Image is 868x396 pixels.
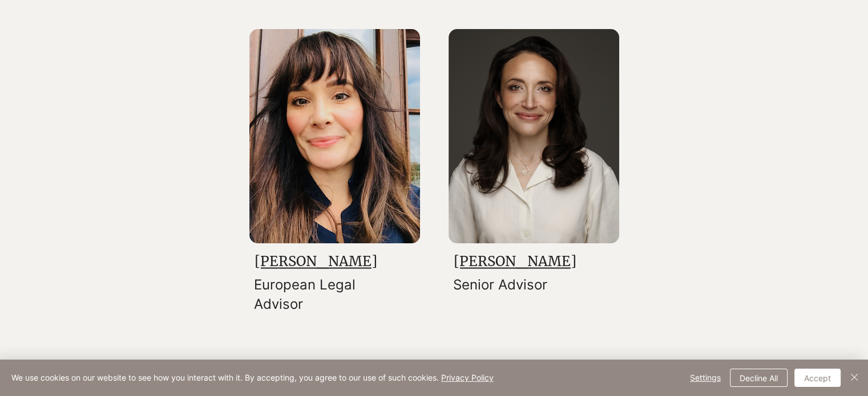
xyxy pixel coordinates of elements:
img: Close [847,370,861,384]
a: [PERSON_NAME] [255,252,377,270]
img: OWS Headshot.png [449,29,619,243]
p: European Legal Advisor [254,275,407,313]
button: Close [847,369,861,387]
a: [PERSON_NAME] [454,252,576,270]
p: Senior Advisor [453,275,607,294]
a: Privacy Policy [441,373,494,382]
button: Decline All [730,369,788,387]
span: Settings [690,369,721,386]
span: We use cookies on our website to see how you interact with it. By accepting, you agree to our use... [11,373,494,383]
img: Kristin Talbo_edited.jpg [249,29,420,243]
button: Accept [794,369,841,387]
